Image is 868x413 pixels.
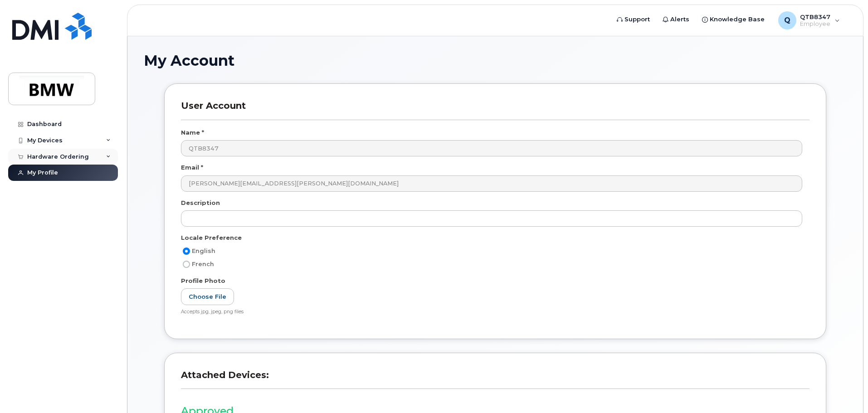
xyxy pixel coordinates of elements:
div: Accepts jpg, jpeg, png files [181,309,802,316]
h1: My Account [144,53,847,68]
label: Email * [181,163,203,172]
input: French [183,261,190,268]
label: Description [181,199,220,207]
label: Name * [181,128,204,137]
h3: Attached Devices: [181,369,809,389]
label: Profile Photo [181,277,225,285]
span: French [192,261,214,267]
iframe: Messenger Launcher [829,374,861,406]
label: Locale Preference [181,233,242,242]
label: Choose File [181,288,234,305]
span: English [192,248,215,254]
h3: User Account [181,100,809,120]
input: English [183,248,190,255]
